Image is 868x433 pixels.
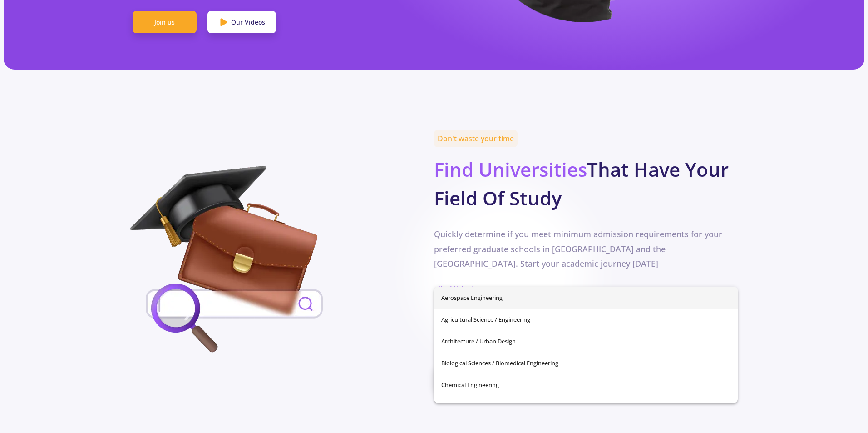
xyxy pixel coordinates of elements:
[133,11,197,34] a: Join us
[231,17,265,27] span: Our Videos
[441,287,730,309] span: Aerospace Engineering
[434,229,722,269] span: Quickly determine if you meet minimum admission requirements for your preferred graduate schools ...
[434,156,729,211] b: That Have Your Field Of Study
[441,374,730,396] span: Chemical Engineering
[441,352,730,374] span: Biological Sciences / Biomedical Engineering
[441,396,730,418] span: Chemistry
[441,309,730,330] span: Agricultural Science / Engineering
[130,166,339,357] img: field
[434,156,587,182] span: Find Universities
[207,11,276,34] a: Our Videos
[434,130,518,147] span: Don't waste your time
[441,330,730,352] span: Architecture / Urban Design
